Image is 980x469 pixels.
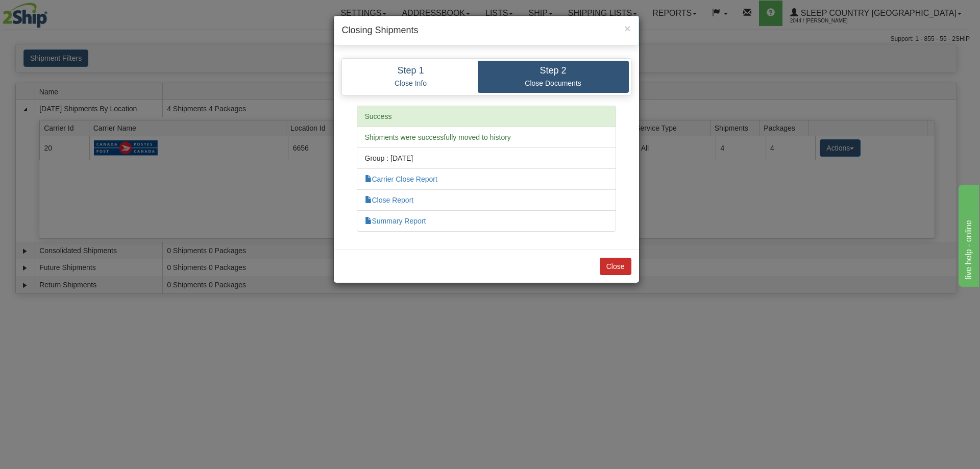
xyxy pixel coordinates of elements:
[357,127,616,148] li: Shipments were successfully moved to history
[352,66,470,76] h4: Step 1
[357,147,616,169] li: Group : [DATE]
[365,217,426,225] a: Summary Report
[624,23,630,34] button: Close
[342,24,631,37] h4: Closing Shipments
[8,6,94,18] div: live help - online
[624,22,630,34] span: ×
[357,106,616,127] li: Success
[957,182,979,286] iframe: chat widget
[365,196,414,204] a: Close Report
[485,79,621,88] p: Close Documents
[478,61,629,93] a: Step 2 Close Documents
[485,66,621,76] h4: Step 2
[600,258,631,275] button: Close
[352,79,470,88] p: Close Info
[344,61,478,93] a: Step 1 Close Info
[365,175,437,183] a: Carrier Close Report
